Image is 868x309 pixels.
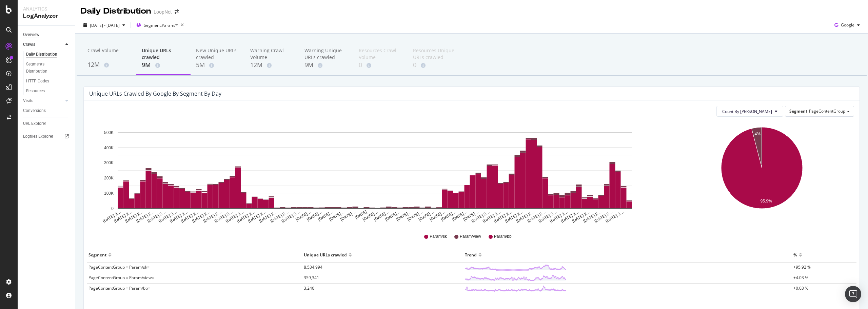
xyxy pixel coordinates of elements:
button: Google [832,20,863,31]
text: 300K [104,161,114,166]
span: 359,341 [304,275,319,281]
div: 0 [359,61,402,70]
div: 9M [142,61,185,70]
div: Overview [23,31,39,38]
div: Daily Distribution [26,51,57,58]
span: 8,534,994 [304,264,322,270]
div: 12M [250,61,294,70]
div: Crawls [23,41,35,48]
text: 0 [111,206,114,211]
div: % [793,249,797,260]
text: 400K [104,146,114,150]
button: [DATE] - [DATE] [81,20,128,31]
a: URL Explorer [23,120,70,127]
text: 4% [754,132,761,137]
a: Visits [23,97,63,104]
div: Conversions [23,107,46,114]
div: Trend [465,249,477,260]
span: 3,246 [304,285,314,291]
div: Resources Unique URLs crawled [413,47,456,61]
div: Segments Distribution [26,61,64,75]
div: Segment [88,249,106,260]
text: [DATE] [354,209,368,220]
a: HTTP Codes [26,78,70,85]
span: PageContentGroup = Param/sk= [88,264,150,270]
a: Resources [26,88,70,95]
text: 100K [104,191,114,196]
a: Logfiles Explorer [23,133,70,140]
text: 500K [104,130,114,135]
div: Crawl Volume [87,47,131,60]
text: 95.9% [760,199,772,204]
div: Logfiles Explorer [23,133,53,140]
a: Crawls [23,41,63,48]
span: +95.92 % [793,264,811,270]
a: Daily Distribution [26,51,70,58]
span: Param/sk= [430,234,449,239]
span: +0.03 % [793,285,808,291]
button: Count By [PERSON_NAME] [716,106,783,117]
span: PageContentGroup = Param/bb= [88,285,150,291]
span: [DATE] - [DATE] [90,22,120,28]
span: PageContentGroup [809,108,845,114]
span: Segment: Param/* [144,22,178,28]
div: 12M [87,60,131,69]
a: Conversions [23,107,70,114]
div: Analytics [23,5,70,12]
span: PageContentGroup = Param/view= [88,275,154,281]
span: +4.03 % [793,275,808,281]
span: Param/view= [460,234,484,239]
span: Count By Day [722,109,772,114]
button: Segment:Param/* [134,20,186,31]
div: 9M [304,61,348,70]
div: Warning Unique URLs crawled [304,47,348,61]
div: 5M [196,61,239,70]
span: Param/bb= [494,234,514,239]
div: Daily Distribution [81,5,151,17]
div: arrow-right-arrow-left [175,9,179,14]
div: Visits [23,97,33,104]
div: Resources Crawl Volume [359,47,402,61]
div: HTTP Codes [26,78,49,85]
span: Segment [789,108,807,114]
div: Unique URLs crawled by google by Segment by Day [89,90,221,97]
div: Resources [26,88,45,95]
div: LoopNet [154,8,172,15]
svg: A chart. [89,122,660,224]
div: 0 [413,61,456,70]
div: Unique URLs crawled [142,47,185,61]
a: Segments Distribution [26,61,70,75]
div: URL Explorer [23,120,46,127]
div: New Unique URLs crawled [196,47,239,61]
div: LogAnalyzer [23,12,70,20]
span: Google [841,22,854,28]
div: Warning Crawl Volume [250,47,294,61]
svg: A chart. [671,122,853,224]
a: Overview [23,31,70,38]
text: 200K [104,176,114,180]
div: Unique URLs crawled [304,249,347,260]
div: Open Intercom Messenger [845,286,861,302]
